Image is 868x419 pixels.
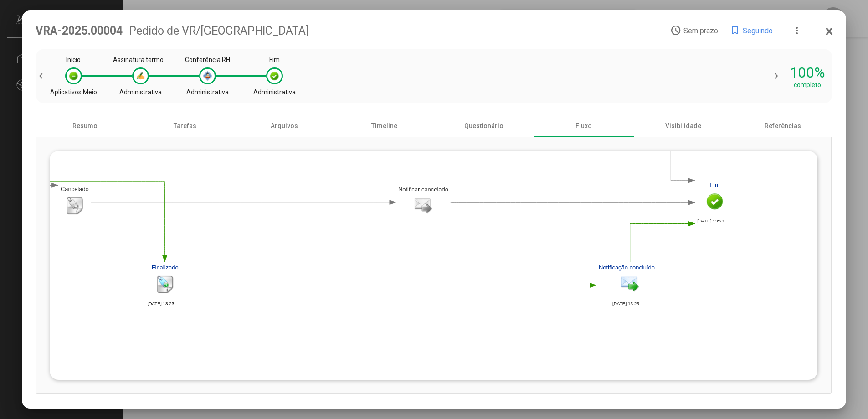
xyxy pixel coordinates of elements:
[147,301,174,306] text: [DATE] 13:23
[123,24,309,37] span: - Pedido de VR/[GEOGRAPHIC_DATA]
[733,115,833,137] div: Referências
[710,181,720,188] text: Fim
[253,88,296,96] div: Administrativa
[36,115,135,137] div: Resumo
[670,25,681,36] mat-icon: access_time
[334,115,434,137] div: Timeline
[50,88,97,96] div: Aplicativos Meio
[151,264,178,271] text: Finalizado
[36,71,49,82] span: chevron_left
[791,25,802,36] mat-icon: more_vert
[398,186,448,193] text: Notificar cancelado
[66,56,81,63] div: Início
[185,283,596,288] a: Concluído
[36,24,671,37] div: VRA-2025.00004
[743,26,773,35] span: Seguindo
[697,218,724,223] text: [DATE] 13:23
[91,200,395,205] a: Cancelado
[269,56,280,63] div: Fim
[790,64,825,81] div: 100%
[185,56,230,63] div: Conferência RH
[596,262,663,309] a: Notificação concluído
[61,186,89,192] text: Cancelado
[534,115,633,137] div: Fluxo
[135,115,235,137] div: Tarefas
[25,183,58,187] a: Cancelado
[145,262,185,309] a: Finalizado
[599,264,655,271] text: Notificação concluído
[612,301,639,306] text: [DATE] 13:23
[729,25,740,36] mat-icon: bookmark
[683,26,718,35] span: Sem prazo
[768,71,782,82] span: chevron_right
[119,88,162,96] div: Administrativa
[25,182,167,262] a: Alteração efetuada junto a operadora
[235,115,334,137] div: Arquivos
[633,115,733,137] div: Visibilidade
[58,183,91,221] a: Cancelado
[695,179,734,226] a: Fim
[434,115,534,137] div: Questionário
[794,81,821,88] div: completo
[396,184,451,222] a: Notificar cancelado
[113,56,168,63] div: Assinatura termo VR-[GEOGRAPHIC_DATA]
[186,88,229,96] div: Administrativa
